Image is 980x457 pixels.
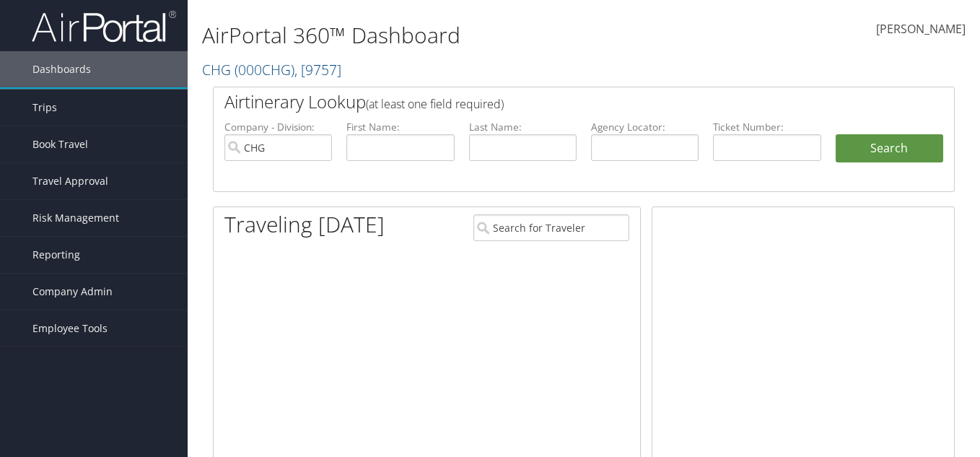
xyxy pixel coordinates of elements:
label: First Name: [346,120,454,134]
span: Company Admin [32,274,113,310]
span: (at least one field required) [366,96,504,112]
input: Search for Traveler [473,214,629,241]
label: Company - Division: [224,120,332,134]
a: [PERSON_NAME] [876,7,966,52]
span: Employee Tools [32,310,108,347]
span: [PERSON_NAME] [876,21,966,37]
h2: Airtinerary Lookup [224,90,882,114]
h1: AirPortal 360™ Dashboard [202,20,711,51]
span: Dashboards [32,51,91,87]
span: , [ 9757 ] [294,60,341,79]
label: Last Name: [469,120,577,134]
span: Book Travel [32,126,88,162]
label: Agency Locator: [591,120,699,134]
span: Travel Approval [32,163,108,199]
span: Reporting [32,237,80,273]
img: airportal-logo.png [32,9,176,43]
span: Trips [32,90,57,126]
a: CHG [202,60,341,79]
h1: Traveling [DATE] [224,209,385,240]
span: ( 000CHG ) [235,60,294,79]
span: Risk Management [32,200,119,236]
button: Search [836,134,943,163]
label: Ticket Number: [713,120,821,134]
